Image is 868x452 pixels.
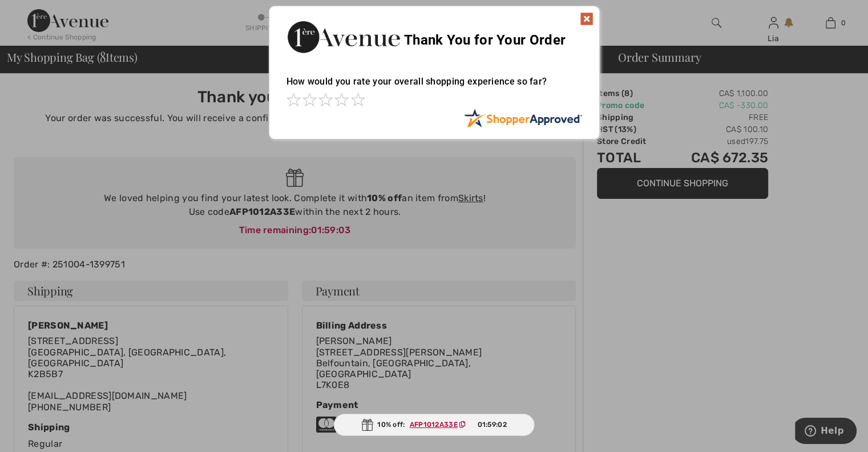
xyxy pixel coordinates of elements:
span: Thank You for Your Order [404,32,566,48]
div: 10% off: [333,414,535,436]
ins: AFP1012A33E [410,421,458,429]
span: Help [26,8,49,18]
div: How would you rate your overall shopping experience so far? [286,65,582,109]
img: Gift.svg [361,419,373,431]
img: Thank You for Your Order [286,18,401,56]
span: 01:59:02 [477,419,506,430]
img: x [580,12,594,26]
